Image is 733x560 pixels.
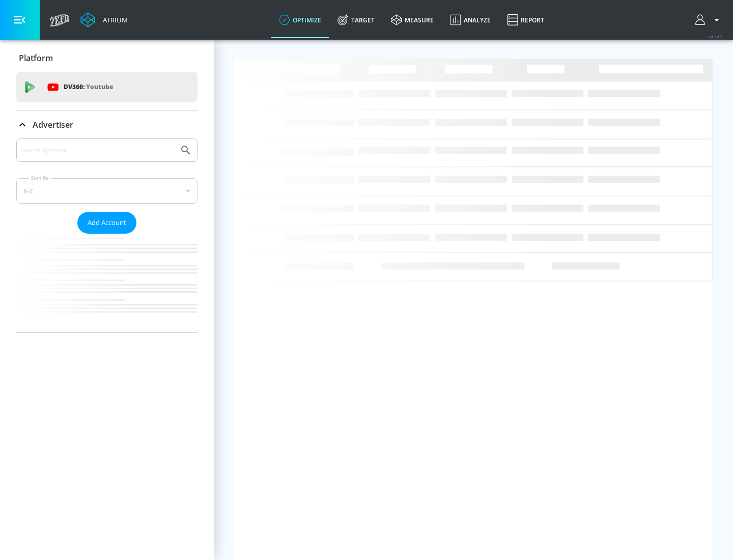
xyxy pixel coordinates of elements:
[383,2,442,38] a: measure
[16,110,198,139] div: Advertiser
[16,72,198,102] div: DV360: Youtube
[16,234,198,332] nav: list of Advertiser
[442,2,499,38] a: Analyze
[709,34,723,39] span: v 4.24.0
[329,2,383,38] a: Target
[19,52,53,64] p: Platform
[99,15,128,24] div: Atrium
[29,175,51,181] label: Sort By
[80,12,128,27] a: Atrium
[16,44,198,72] div: Platform
[33,119,73,130] p: Advertiser
[16,178,198,204] div: A-Z
[271,2,329,38] a: optimize
[88,217,126,229] span: Add Account
[86,81,113,92] p: Youtube
[499,2,552,38] a: Report
[64,81,113,93] p: DV360:
[20,144,175,157] input: Search by name
[77,212,136,234] button: Add Account
[16,138,198,332] div: Advertiser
